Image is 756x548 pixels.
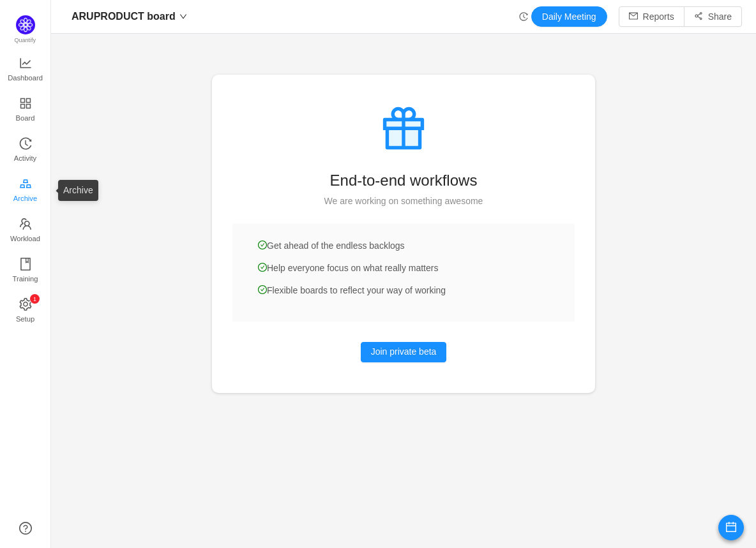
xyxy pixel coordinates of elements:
button: icon: calendar [718,515,744,540]
button: icon: share-altShare [684,6,742,27]
sup: 1 [30,294,40,304]
a: icon: settingSetup [19,299,32,324]
i: icon: down [179,13,187,20]
i: icon: book [19,258,32,270]
i: icon: line-chart [19,57,32,70]
span: Quantify [15,37,36,43]
i: icon: history [519,12,528,21]
span: Archive [13,186,37,211]
a: Board [19,98,32,123]
i: icon: setting [19,298,32,311]
i: icon: team [19,218,32,230]
button: icon: mailReports [619,6,684,27]
a: Dashboard [19,57,32,83]
i: icon: history [19,137,32,150]
button: Daily Meeting [531,6,607,27]
span: Board [16,105,35,131]
span: Workload [10,226,40,251]
button: Join private beta [361,342,447,362]
span: ARUPRODUCT board [72,6,176,27]
i: icon: gold [19,177,32,190]
p: 1 [33,294,36,304]
a: Archive [19,178,32,204]
span: Setup [16,306,34,332]
span: Activity [14,145,36,171]
span: Training [12,266,38,292]
a: Training [19,258,32,284]
a: Activity [19,138,32,163]
a: Workload [19,218,32,244]
a: icon: question-circle [19,522,32,535]
i: icon: appstore [19,97,32,110]
img: Quantify [16,15,35,34]
span: Dashboard [8,65,43,91]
